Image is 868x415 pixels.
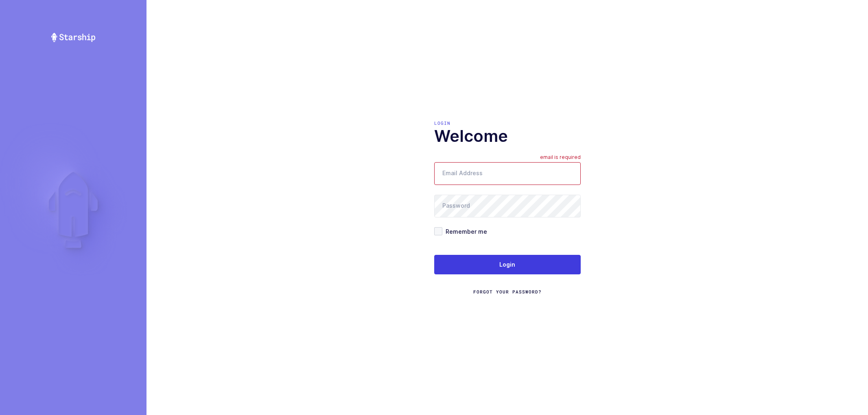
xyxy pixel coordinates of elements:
span: Login [499,261,515,269]
span: Remember me [442,228,487,235]
div: email is required [540,154,581,162]
h1: Welcome [434,126,581,146]
a: Forgot Your Password? [473,289,542,295]
input: Email Address [434,162,581,185]
input: Password [434,195,581,217]
button: Login [434,255,581,274]
div: Login [434,120,581,126]
img: Starship [50,33,96,42]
